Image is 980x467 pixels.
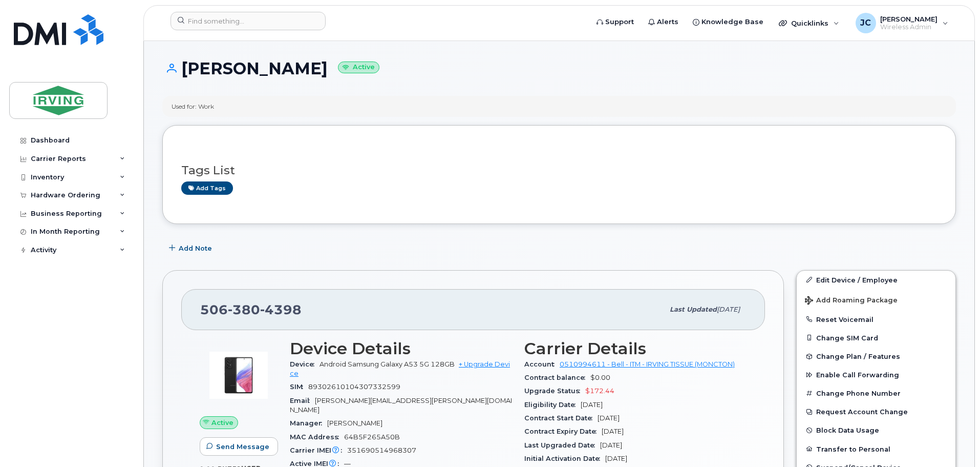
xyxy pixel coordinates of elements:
span: 380 [228,302,260,317]
h1: [PERSON_NAME] [162,59,956,77]
button: Change Plan / Features [797,347,955,366]
h3: Device Details [290,339,512,358]
span: Upgrade Status [524,387,585,395]
span: Android Samsung Galaxy A53 5G 128GB [319,360,455,368]
span: Add Roaming Package [805,296,898,306]
img: image20231002-3703462-kjv75p.jpeg [208,344,269,406]
span: $0.00 [590,374,610,381]
button: Add Roaming Package [797,289,955,310]
span: Last updated [670,306,717,313]
a: 0510994611 - Bell - ITM - IRVING TISSUE (MONCTON) [560,360,735,368]
span: Carrier IMEI [290,446,347,454]
div: Used for: Work [172,102,214,111]
span: Email [290,397,315,404]
span: Account [524,360,560,368]
span: 351690514968307 [347,446,416,454]
span: MAC Address [290,433,344,441]
button: Block Data Usage [797,421,955,439]
span: Contract Start Date [524,414,598,422]
span: [DATE] [598,414,620,422]
span: 4398 [260,302,302,317]
span: Contract balance [524,374,590,381]
span: [DATE] [605,455,627,462]
span: Send Message [216,442,269,452]
span: [DATE] [581,401,603,409]
span: Device [290,360,319,368]
span: 506 [200,302,302,317]
span: Initial Activation Date [524,455,605,462]
small: Active [338,62,379,73]
span: [PERSON_NAME] [327,419,382,427]
span: Manager [290,419,327,427]
span: SIM [290,383,308,391]
span: 89302610104307332599 [308,383,400,391]
span: Active [211,418,233,428]
button: Reset Voicemail [797,310,955,329]
span: Last Upgraded Date [524,441,600,449]
span: 64B5F265A50B [344,433,400,441]
button: Request Account Change [797,402,955,421]
span: Enable Call Forwarding [816,371,899,379]
span: [PERSON_NAME][EMAIL_ADDRESS][PERSON_NAME][DOMAIN_NAME] [290,397,512,414]
span: $172.44 [585,387,614,395]
button: Add Note [162,239,221,258]
span: [DATE] [602,428,624,435]
button: Change Phone Number [797,384,955,402]
h3: Carrier Details [524,339,747,358]
span: Contract Expiry Date [524,428,602,435]
button: Transfer to Personal [797,440,955,458]
span: Eligibility Date [524,401,581,409]
span: [DATE] [600,441,622,449]
span: Change Plan / Features [816,353,900,360]
a: Add tags [181,181,233,194]
button: Change SIM Card [797,329,955,347]
span: Add Note [179,243,212,253]
a: Edit Device / Employee [797,271,955,289]
span: [DATE] [717,306,740,313]
button: Send Message [200,437,278,456]
h3: Tags List [181,164,937,177]
button: Enable Call Forwarding [797,366,955,384]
